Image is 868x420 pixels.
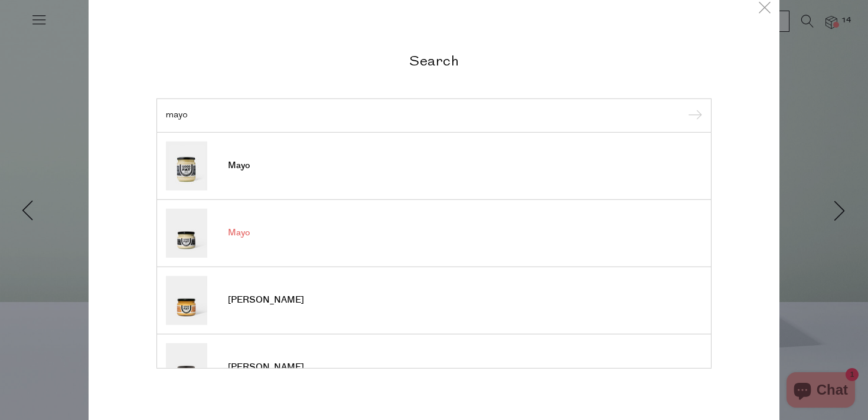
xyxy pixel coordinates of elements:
span: [PERSON_NAME] [228,362,304,373]
h2: Search [156,52,712,69]
a: [PERSON_NAME] [166,343,702,392]
img: Chilli Mayo [166,275,207,324]
span: Mayo [228,227,250,239]
span: Mayo [228,160,250,172]
input: Search [166,111,702,120]
a: Mayo [166,208,702,257]
img: Mayo [166,208,207,257]
a: [PERSON_NAME] [166,275,702,324]
img: Joppie Mayo [166,343,207,392]
a: Mayo [166,141,702,190]
span: [PERSON_NAME] [228,294,304,306]
img: Mayo [166,141,207,190]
